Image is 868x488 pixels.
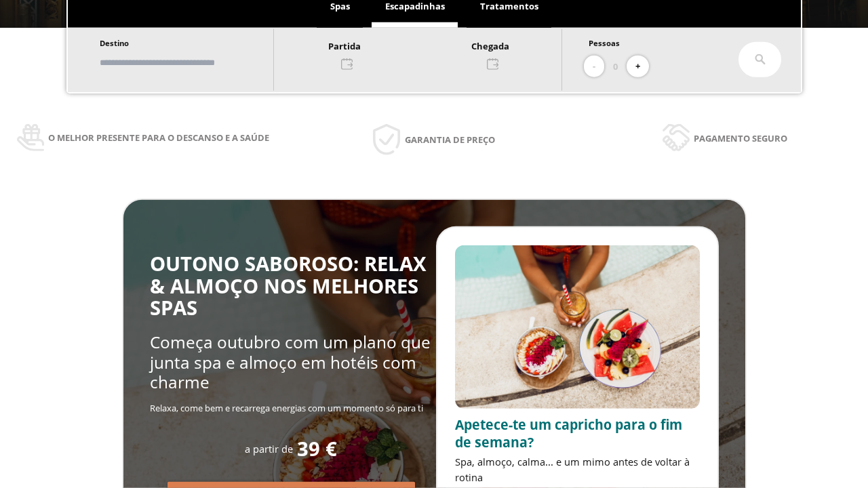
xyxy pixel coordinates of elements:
[150,331,431,393] span: Começa outubro com um plano que junta spa e almoço em hotéis com charme
[245,442,293,455] span: a partir de
[589,38,620,48] span: Pessoas
[48,130,269,145] span: O melhor presente para o descanso e a saúde
[694,131,787,146] span: Pagamento seguro
[627,56,649,78] button: +
[584,56,604,78] button: -
[150,250,427,321] span: OUTONO SABOROSO: RELAX & ALMOÇO NOS MELHORES SPAS
[455,415,682,451] span: Apetece-te um capricho para o fim de semana?
[455,245,700,409] img: promo-sprunch.ElVl7oUD.webp
[100,38,129,48] span: Destino
[297,438,337,460] span: 39 €
[405,132,495,147] span: Garantia de preço
[613,59,618,74] span: 0
[455,455,690,484] span: Spa, almoço, calma... e um mimo antes de voltar à rotina
[150,402,423,414] span: Relaxa, come bem e recarrega energias com um momento só para ti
